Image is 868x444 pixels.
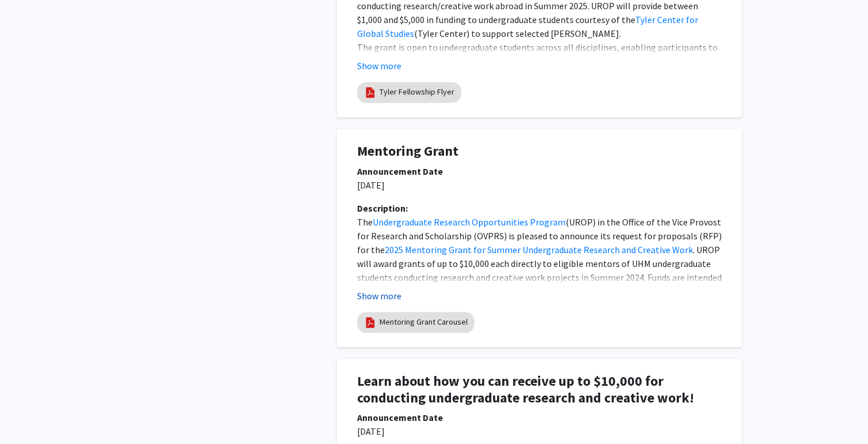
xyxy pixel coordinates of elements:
h1: Learn about how you can receive up to $10,000 for conducting undergraduate research and creative ... [357,373,722,407]
a: 2025 Mentoring Grant for Summer Undergraduate Research and Creative Work [385,244,693,255]
h1: Mentoring Grant [357,143,722,160]
a: Undergraduate Research Opportunities Program [373,216,566,228]
a: Mentoring Grant Carousel [380,316,468,328]
img: pdf_icon.png [364,86,377,99]
img: pdf_icon.png [364,316,377,329]
span: (UROP) in the Office of the Vice Provost for Research and Scholarship (OVPRS) is pleased to annou... [357,216,723,255]
div: Announcement Date [357,411,722,424]
span: (Tyler Center) to support selected [PERSON_NAME]. [414,28,621,39]
a: Tyler Fellowship Flyer [380,86,454,98]
span: The grant is open to undergraduate students across all disciplines, enabling participants to work... [357,42,719,67]
p: [DATE] [357,424,722,438]
div: Description: [357,201,722,215]
button: Show more [357,59,401,73]
button: Show more [357,289,401,303]
a: Tyler Center for Global Studies [357,14,700,39]
iframe: Chat [9,392,49,435]
span: The [357,216,373,228]
p: [DATE] [357,178,722,192]
div: Announcement Date [357,164,722,178]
